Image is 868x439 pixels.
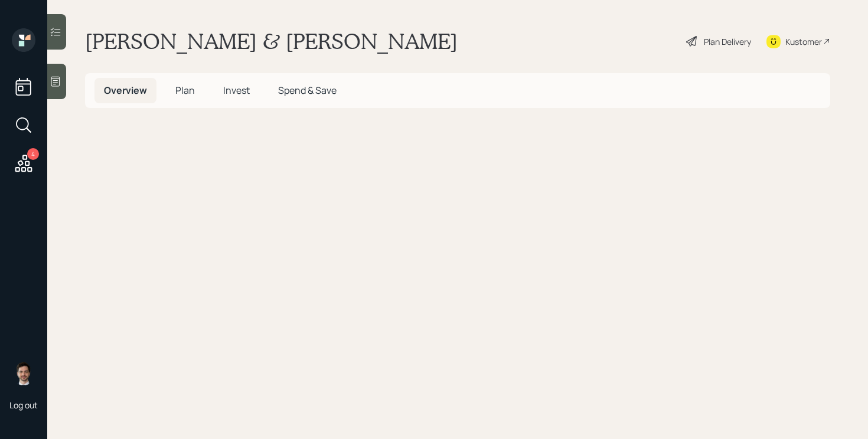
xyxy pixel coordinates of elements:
img: jonah-coleman-headshot.png [12,362,35,385]
div: Log out [9,399,38,411]
span: Plan [175,84,195,97]
span: Overview [104,84,147,97]
div: 4 [27,148,39,160]
span: Spend & Save [278,84,337,97]
span: Invest [223,84,250,97]
h1: [PERSON_NAME] & [PERSON_NAME] [85,28,458,54]
div: Kustomer [785,35,822,48]
div: Plan Delivery [704,35,751,48]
